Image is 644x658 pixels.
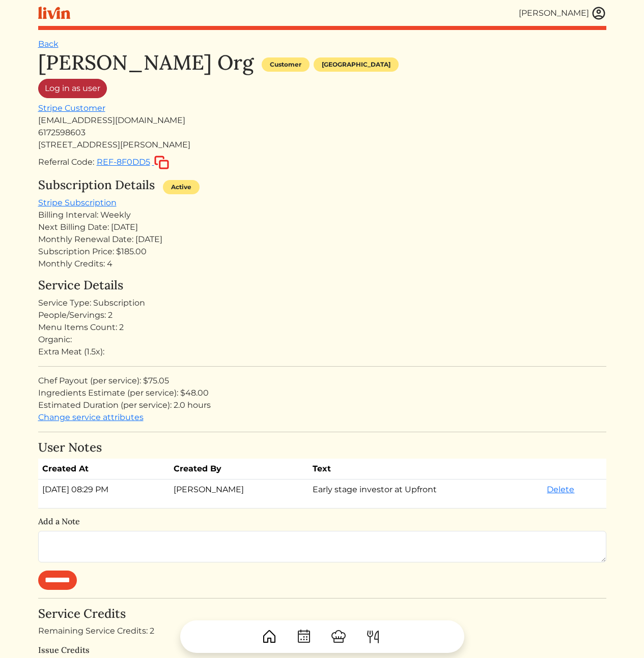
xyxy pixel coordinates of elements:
[38,399,606,411] div: Estimated Duration (per service): 2.0 hours
[38,517,606,526] h6: Add a Note
[38,334,606,346] div: Organic:
[38,198,117,207] a: Stripe Subscription
[38,297,606,309] div: Service Type: Subscription
[38,178,155,193] h4: Subscription Details
[38,346,606,358] div: Extra Meat (1.5x):
[154,156,169,169] img: copy-c88c4d5ff2289bbd861d3078f624592c1430c12286b036973db34a3c10e19d95.svg
[38,387,606,399] div: Ingredients Estimate (per service): $48.00
[170,459,309,480] th: Created By
[170,480,309,509] td: [PERSON_NAME]
[314,57,399,72] div: [GEOGRAPHIC_DATA]
[38,246,606,258] div: Subscription Price: $185.00
[38,39,59,49] a: Back
[38,459,170,480] th: Created At
[38,50,254,75] h1: [PERSON_NAME] Org
[309,459,543,480] th: Text
[38,233,606,246] div: Monthly Renewal Date: [DATE]
[38,309,606,321] div: People/Servings: 2
[262,57,310,72] div: Customer
[38,127,606,139] div: 6172598603
[313,484,539,496] p: Early stage investor at Upfront
[163,180,200,194] div: Active
[38,103,105,113] a: Stripe Customer
[330,629,347,645] img: ChefHat-a374fb509e4f37eb0702ca99f5f64f3b6956810f32a249b33092029f8484b388.svg
[547,485,574,494] a: Delete
[38,440,606,455] h4: User Notes
[38,607,606,621] h4: Service Credits
[38,480,170,509] td: [DATE] 08:29 PM
[38,139,606,151] div: [STREET_ADDRESS][PERSON_NAME]
[97,157,150,167] span: REF-8F0DD5
[38,209,606,221] div: Billing Interval: Weekly
[261,629,277,645] img: House-9bf13187bcbb5817f509fe5e7408150f90897510c4275e13d0d5fca38e0b5951.svg
[591,6,606,21] img: user_account-e6e16d2ec92f44fc35f99ef0dc9cddf60790bfa021a6ecb1c896eb5d2907b31c.svg
[96,155,170,170] button: REF-8F0DD5
[519,7,589,19] div: [PERSON_NAME]
[296,629,312,645] img: CalendarDots-5bcf9d9080389f2a281d69619e1c85352834be518fbc73d9501aef674afc0d57.svg
[38,157,94,167] span: Referral Code:
[38,79,107,98] a: Log in as user
[38,375,606,387] div: Chef Payout (per service): $75.05
[365,629,381,645] img: ForkKnife-55491504ffdb50bab0c1e09e7649658475375261d09fd45db06cec23bce548bf.svg
[38,7,70,19] img: livin-logo-a0d97d1a881af30f6274990eb6222085a2533c92bbd1e4f22c21b4f0d0e3210c.svg
[38,221,606,233] div: Next Billing Date: [DATE]
[38,321,606,334] div: Menu Items Count: 2
[38,412,144,422] a: Change service attributes
[38,278,606,293] h4: Service Details
[38,258,606,270] div: Monthly Credits: 4
[38,114,606,127] div: [EMAIL_ADDRESS][DOMAIN_NAME]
